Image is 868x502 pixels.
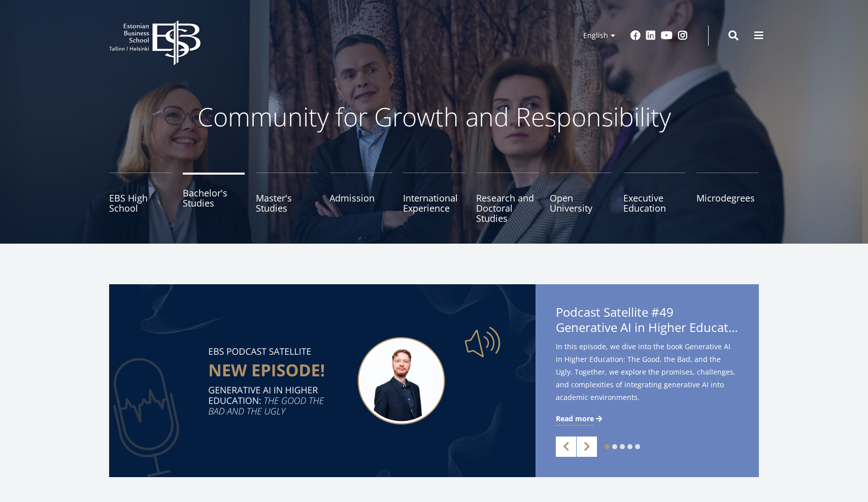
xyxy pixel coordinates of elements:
[646,30,656,41] a: Linkedin
[678,30,688,41] a: Instagram
[556,305,739,338] span: Podcast Satellite #49
[329,173,392,223] a: Admission
[109,284,536,477] img: Satellite #49
[403,173,465,223] a: International Experience
[556,414,604,424] a: Read more
[556,414,594,424] span: Read more
[550,173,612,223] a: Open University
[476,173,539,223] a: Research and Doctoral Studies
[630,30,641,41] a: Facebook
[620,444,625,449] a: 3
[556,340,739,404] span: In this episode, we dive into the book Generative AI in Higher Education: The Good, the Bad, and ...
[627,444,632,449] a: 4
[623,173,686,223] a: Executive Education
[556,437,576,457] a: Previous
[183,173,245,223] a: Bachelor's Studies
[109,173,172,223] a: EBS High School
[635,444,640,449] a: 5
[256,173,318,223] a: Master's Studies
[661,30,673,41] a: Youtube
[165,102,703,132] p: Community for Growth and Responsibility
[577,437,597,457] a: Next
[605,444,610,449] a: 1
[612,444,617,449] a: 2
[696,173,759,223] a: Microdegrees
[556,320,739,335] span: Generative AI in Higher Education: The Good, the Bad, and the Ugly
